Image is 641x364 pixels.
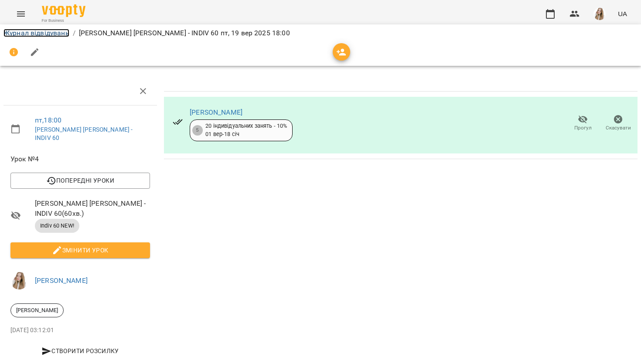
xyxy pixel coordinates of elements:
[10,154,150,164] span: Урок №4
[79,28,290,38] p: [PERSON_NAME] [PERSON_NAME] - INDIV 60 пт, 19 вер 2025 18:00
[17,175,143,186] span: Попередні уроки
[10,303,64,317] div: [PERSON_NAME]
[600,111,636,136] button: Скасувати
[10,343,150,359] button: Створити розсилку
[35,276,88,285] a: [PERSON_NAME]
[42,4,85,17] img: Voopty Logo
[3,29,69,37] a: Журнал відвідувань
[606,124,631,132] span: Скасувати
[593,8,606,20] img: fc43df1e16c3a0172d42df61c48c435b.jpeg
[11,306,63,314] span: [PERSON_NAME]
[618,9,627,18] span: UA
[17,245,143,255] span: Змінити урок
[35,126,133,142] a: [PERSON_NAME] [PERSON_NAME] - INDIV 60
[14,346,147,356] span: Створити розсилку
[73,28,75,38] li: /
[42,18,85,24] span: For Business
[192,125,203,136] div: 5
[565,111,600,136] button: Прогул
[35,198,150,219] span: [PERSON_NAME] [PERSON_NAME] - INDIV 60 ( 60 хв. )
[35,116,61,124] a: пт , 18:00
[35,222,79,230] span: Indiv 60 NEW!
[574,124,592,132] span: Прогул
[3,28,638,38] nav: breadcrumb
[205,122,287,138] div: 20 індивідуальних занять - 10% 01 вер - 18 січ
[10,3,31,24] button: Menu
[10,173,150,188] button: Попередні уроки
[614,6,631,22] button: UA
[10,272,28,289] img: fc43df1e16c3a0172d42df61c48c435b.jpeg
[10,242,150,258] button: Змінити урок
[190,108,242,116] a: [PERSON_NAME]
[10,326,150,335] p: [DATE] 03:12:01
